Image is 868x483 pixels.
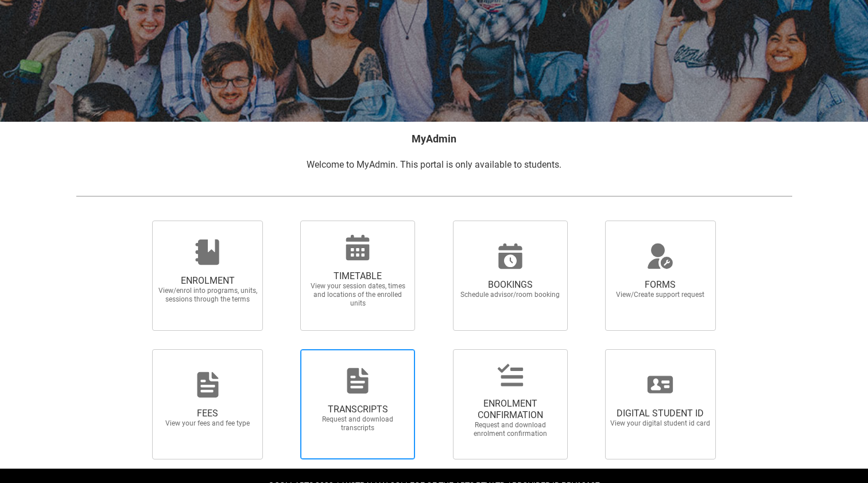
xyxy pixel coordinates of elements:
span: View/enrol into programs, units, sessions through the terms [157,287,258,304]
span: Request and download transcripts [307,415,408,432]
h2: MyAdmin [76,131,792,146]
span: TIMETABLE [307,271,408,282]
span: ENROLMENT CONFIRMATION [460,398,561,421]
span: View your digital student id card [610,419,711,428]
span: Schedule advisor/room booking [460,291,561,299]
span: View/Create support request [610,291,711,299]
span: TRANSCRIPTS [307,404,408,415]
span: ENROLMENT [157,275,258,287]
span: FORMS [610,279,711,291]
span: Welcome to MyAdmin. This portal is only available to students. [307,159,561,170]
span: DIGITAL STUDENT ID [610,408,711,419]
span: View your fees and fee type [157,419,258,428]
span: FEES [157,408,258,419]
span: BOOKINGS [460,279,561,291]
span: View your session dates, times and locations of the enrolled units [307,282,408,308]
span: Request and download enrolment confirmation [460,421,561,438]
